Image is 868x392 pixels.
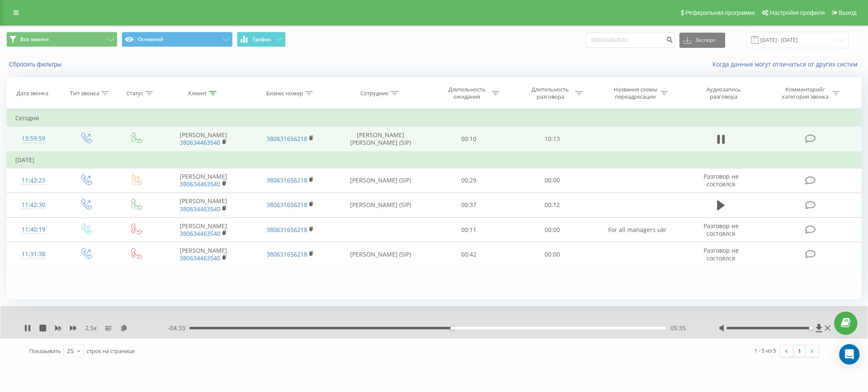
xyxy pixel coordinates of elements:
[160,127,247,152] td: [PERSON_NAME]
[810,326,813,330] div: Accessibility label
[839,344,860,364] div: Open Intercom Messenger
[160,218,247,242] td: [PERSON_NAME]
[168,324,189,332] span: - 04:33
[180,138,220,146] a: 380634463540
[754,346,776,355] div: 1 - 5 из 5
[427,127,511,152] td: 00:10
[334,127,427,152] td: [PERSON_NAME] [PERSON_NAME] (SIP)
[6,61,66,68] button: Сбросить фильтры
[188,90,207,97] div: Клиент
[511,218,594,242] td: 00:00
[15,172,52,189] div: 11:43:23
[267,226,307,234] a: 380631656218
[29,347,61,355] span: Показывать
[670,324,686,332] span: 05:35
[15,130,52,147] div: 13:59:59
[160,193,247,217] td: [PERSON_NAME]
[70,90,99,97] div: Тип звонка
[712,60,862,68] a: Когда данные могут отличаться от других систем
[511,168,594,193] td: 00:00
[511,242,594,267] td: 00:00
[427,168,511,193] td: 00:29
[180,205,220,213] a: 380634463540
[267,250,307,258] a: 380631656218
[780,86,830,100] div: Комментарий/категория звонка
[266,90,303,97] div: Бизнес номер
[770,9,825,16] span: Настройки профиля
[704,246,739,262] span: Разговор не состоялся
[444,86,490,100] div: Длительность ожидания
[267,201,307,209] a: 380631656218
[334,193,427,217] td: [PERSON_NAME] (SIP)
[180,180,220,188] a: 380634463540
[122,32,233,47] button: Основной
[6,32,117,47] button: Все звонки
[839,9,857,16] span: Выход
[180,254,220,262] a: 380634463540
[15,197,52,213] div: 11:42:30
[427,242,511,267] td: 00:42
[427,193,511,217] td: 00:37
[451,326,454,330] div: Accessibility label
[696,86,751,100] div: Аудиозапись разговора
[237,32,286,47] button: График
[585,33,675,48] input: Поиск по номеру
[17,90,48,97] div: Дата звонка
[685,9,755,16] span: Реферальная программа
[86,347,135,355] span: строк на странице
[253,36,271,42] span: График
[126,90,143,97] div: Статус
[334,242,427,267] td: [PERSON_NAME] (SIP)
[679,33,725,48] button: Экспорт
[20,36,49,43] span: Все звонки
[528,86,573,100] div: Длительность разговора
[793,345,806,357] a: 1
[594,218,681,242] td: For all managers ukr
[360,90,389,97] div: Сотрудник
[85,324,97,332] span: 2.5 x
[67,347,74,355] div: 25
[704,172,739,188] span: Разговор не состоялся
[7,110,862,127] td: Сегодня
[704,222,739,237] span: Разговор не состоялся
[334,168,427,193] td: [PERSON_NAME] (SIP)
[15,246,52,262] div: 11:31:38
[267,176,307,184] a: 380631656218
[15,221,52,238] div: 11:40:19
[613,86,658,100] div: Название схемы переадресации
[160,168,247,193] td: [PERSON_NAME]
[511,193,594,217] td: 00:12
[511,127,594,152] td: 10:13
[7,152,862,168] td: [DATE]
[427,218,511,242] td: 00:11
[180,229,220,237] a: 380634463540
[160,242,247,267] td: [PERSON_NAME]
[267,135,307,143] a: 380631656218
